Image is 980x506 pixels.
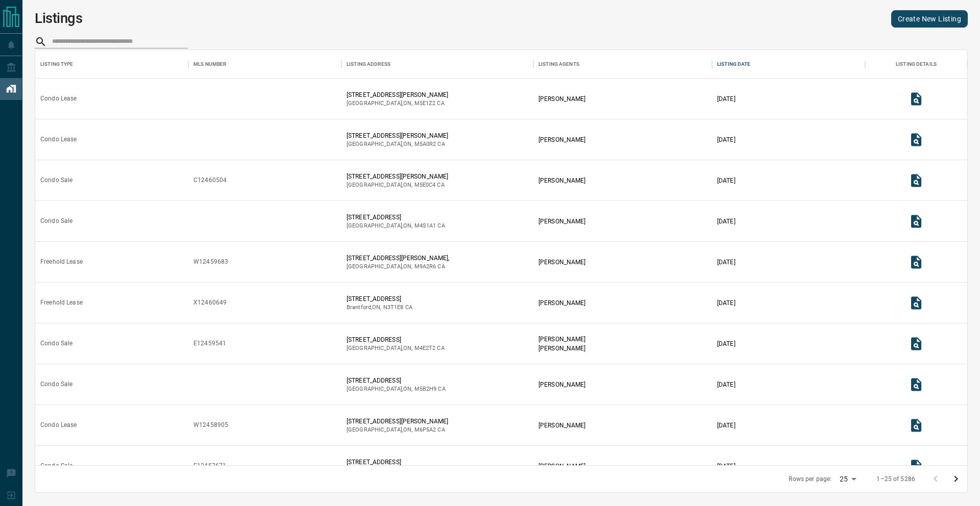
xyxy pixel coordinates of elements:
[717,298,736,308] p: [DATE]
[538,335,585,344] p: [PERSON_NAME]
[414,263,436,270] span: m9a2r6
[891,10,968,28] a: Create New Listing
[538,135,585,144] p: [PERSON_NAME]
[906,334,926,354] button: View Listing Details
[40,94,77,103] div: Condo Lease
[341,50,533,79] div: Listing Address
[538,298,585,308] p: [PERSON_NAME]
[347,344,445,352] p: [GEOGRAPHIC_DATA] , ON , CA
[414,100,436,107] span: m5e1z2
[717,339,736,348] p: [DATE]
[383,304,404,311] span: n3t1e8
[347,140,448,148] p: [GEOGRAPHIC_DATA] , ON , CA
[347,99,448,108] p: [GEOGRAPHIC_DATA] , ON , CA
[347,426,448,434] p: [GEOGRAPHIC_DATA] , ON , CA
[193,421,228,429] div: W12458905
[347,376,446,385] p: [STREET_ADDRESS]
[533,50,712,79] div: Listing Agents
[906,89,926,109] button: View Listing Details
[193,462,226,470] div: E12457671
[35,50,188,79] div: Listing Type
[717,421,736,430] p: [DATE]
[538,344,585,353] p: [PERSON_NAME]
[347,335,445,344] p: [STREET_ADDRESS]
[717,258,736,267] p: [DATE]
[906,374,926,395] button: View Listing Details
[538,380,585,389] p: [PERSON_NAME]
[717,94,736,104] p: [DATE]
[347,181,448,189] p: [GEOGRAPHIC_DATA] , ON , CA
[188,50,341,79] div: MLS Number
[906,293,926,313] button: View Listing Details
[538,217,585,226] p: [PERSON_NAME]
[347,50,390,79] div: Listing Address
[347,172,448,181] p: [STREET_ADDRESS][PERSON_NAME]
[789,475,831,484] p: Rows per page:
[717,380,736,389] p: [DATE]
[538,50,579,79] div: Listing Agents
[717,176,736,185] p: [DATE]
[347,254,449,263] p: [STREET_ADDRESS][PERSON_NAME],
[538,258,585,267] p: [PERSON_NAME]
[717,50,751,79] div: Listing Date
[414,141,436,147] span: m5a0r2
[40,217,72,225] div: Condo Sale
[538,421,585,430] p: [PERSON_NAME]
[906,130,926,150] button: View Listing Details
[347,222,445,230] p: [GEOGRAPHIC_DATA] , ON , CA
[906,415,926,436] button: View Listing Details
[414,426,436,433] span: m6p5a2
[40,135,77,144] div: Condo Lease
[193,50,226,79] div: MLS Number
[193,258,228,266] div: W12459683
[193,176,227,185] div: C12460504
[414,182,436,188] span: m5e0c4
[717,462,736,471] p: [DATE]
[40,50,73,79] div: Listing Type
[538,176,585,185] p: [PERSON_NAME]
[538,462,585,471] p: [PERSON_NAME]
[414,222,436,229] span: m4s1a1
[40,176,72,185] div: Condo Sale
[347,458,447,467] p: [STREET_ADDRESS]
[347,294,412,303] p: [STREET_ADDRESS]
[347,213,445,222] p: [STREET_ADDRESS]
[865,50,967,79] div: Listing Details
[347,417,448,426] p: [STREET_ADDRESS][PERSON_NAME]
[712,50,865,79] div: Listing Date
[717,217,736,226] p: [DATE]
[414,345,436,351] span: m4e2t2
[876,475,915,484] p: 1–25 of 5286
[347,303,412,312] p: Brantford , ON , CA
[40,339,72,348] div: Condo Sale
[906,456,926,476] button: View Listing Details
[193,298,227,307] div: X12460649
[193,339,226,348] div: E12459541
[40,258,83,266] div: Freehold Lease
[40,421,77,429] div: Condo Lease
[414,386,437,392] span: m5b2h9
[40,298,83,307] div: Freehold Lease
[946,469,966,489] button: Go to next page
[40,462,72,470] div: Condo Sale
[906,170,926,191] button: View Listing Details
[35,10,83,27] h1: Listings
[836,472,860,487] div: 25
[347,263,449,271] p: [GEOGRAPHIC_DATA] , ON , CA
[717,135,736,144] p: [DATE]
[896,50,937,79] div: Listing Details
[40,380,72,389] div: Condo Sale
[347,90,448,99] p: [STREET_ADDRESS][PERSON_NAME]
[347,385,446,393] p: [GEOGRAPHIC_DATA] , ON , CA
[906,252,926,272] button: View Listing Details
[347,131,448,140] p: [STREET_ADDRESS][PERSON_NAME]
[538,94,585,104] p: [PERSON_NAME]
[906,211,926,232] button: View Listing Details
